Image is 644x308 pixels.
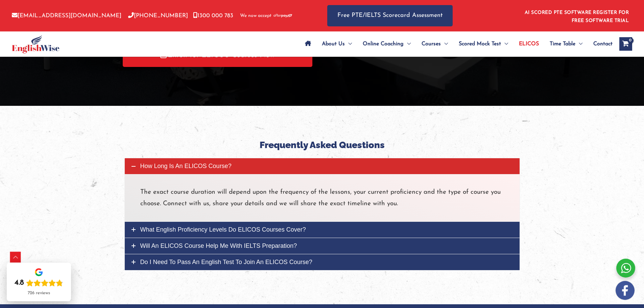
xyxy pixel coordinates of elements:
[619,37,632,51] a: View Shopping Cart, empty
[193,13,233,19] a: 1300 000 783
[327,5,453,26] a: Free PTE/IELTS Scorecard Assessment
[129,140,515,150] h4: Frequently Asked Questions
[459,32,501,56] span: Scored Mock Test
[363,32,404,56] span: Online Coaching
[240,13,271,19] span: We now accept
[12,13,121,19] a: [EMAIL_ADDRESS][DOMAIN_NAME]
[441,32,448,56] span: Menu Toggle
[514,32,544,56] a: ELICOS
[140,242,297,249] span: Will an ELICOS course help me with IELTS preparation?
[300,32,613,56] nav: Site Navigation: Main Menu
[28,290,50,296] div: 726 reviews
[140,163,232,169] span: How long is an ELICOS course?
[616,281,635,300] img: white-facebook.png
[588,32,613,56] a: Contact
[416,32,453,56] a: CoursesMenu Toggle
[544,32,588,56] a: Time TableMenu Toggle
[15,278,63,288] div: Rating: 4.8 out of 5
[345,32,352,56] span: Menu Toggle
[521,5,632,27] aside: Header Widget 1
[357,32,416,56] a: Online CoachingMenu Toggle
[519,32,539,56] span: ELICOS
[15,278,24,288] div: 4.8
[128,13,188,19] a: [PHONE_NUMBER]
[575,32,582,56] span: Menu Toggle
[593,32,613,56] span: Contact
[12,35,59,53] img: cropped-ew-logo
[525,10,629,23] a: AI SCORED PTE SOFTWARE REGISTER FOR FREE SOFTWARE TRIAL
[404,32,411,56] span: Menu Toggle
[422,32,441,56] span: Courses
[125,254,520,270] a: Do I need to pass an English test to join an ELICOS course?
[453,32,514,56] a: Scored Mock TestMenu Toggle
[322,32,345,56] span: About Us
[140,259,312,265] span: Do I need to pass an English test to join an ELICOS course?
[140,226,306,233] span: What English proficiency levels do ELICOS courses cover?
[140,187,504,209] p: The exact course duration will depend upon the frequency of the lessons, your current proficiency...
[316,32,357,56] a: About UsMenu Toggle
[125,238,520,254] a: Will an ELICOS course help me with IELTS preparation?
[550,32,575,56] span: Time Table
[125,222,520,238] a: What English proficiency levels do ELICOS courses cover?
[125,158,520,174] a: How long is an ELICOS course?
[273,14,292,18] img: Afterpay-Logo
[501,32,508,56] span: Menu Toggle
